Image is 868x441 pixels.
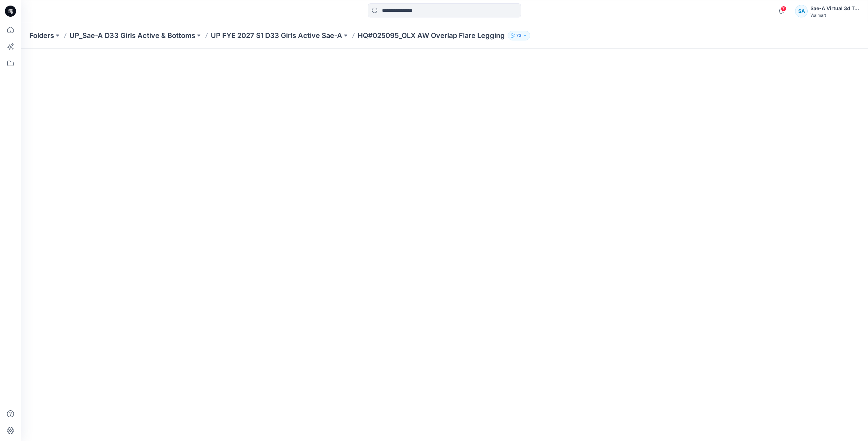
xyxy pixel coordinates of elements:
[810,4,859,13] div: Sae-A Virtual 3d Team
[358,31,505,40] p: HQ#025095_OLX AW Overlap Flare Legging
[211,31,342,40] a: UP FYE 2027 S1 D33 Girls Active Sae-A
[29,31,54,40] a: Folders
[795,5,808,17] div: SA
[781,6,786,11] span: 7
[810,13,859,18] div: Walmart
[21,49,868,441] iframe: edit-style
[508,31,530,40] button: 73
[69,31,195,40] a: UP_Sae-A D33 Girls Active & Bottoms
[516,32,522,39] p: 73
